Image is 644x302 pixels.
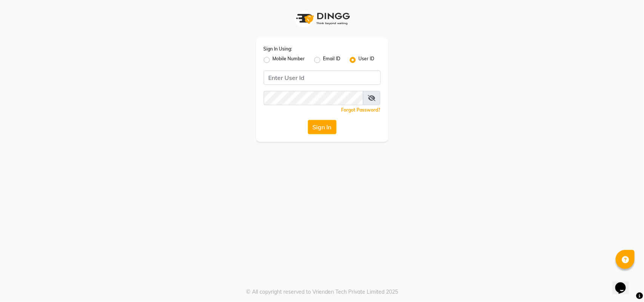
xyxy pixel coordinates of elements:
[323,55,341,64] label: Email ID
[292,8,352,30] img: logo1.svg
[264,46,292,52] label: Sign In Using:
[273,55,305,64] label: Mobile Number
[308,120,337,134] button: Sign In
[264,91,363,105] input: Username
[264,71,381,85] input: Username
[359,55,375,64] label: User ID
[612,272,636,294] iframe: chat widget
[341,107,381,113] a: Forgot Password?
